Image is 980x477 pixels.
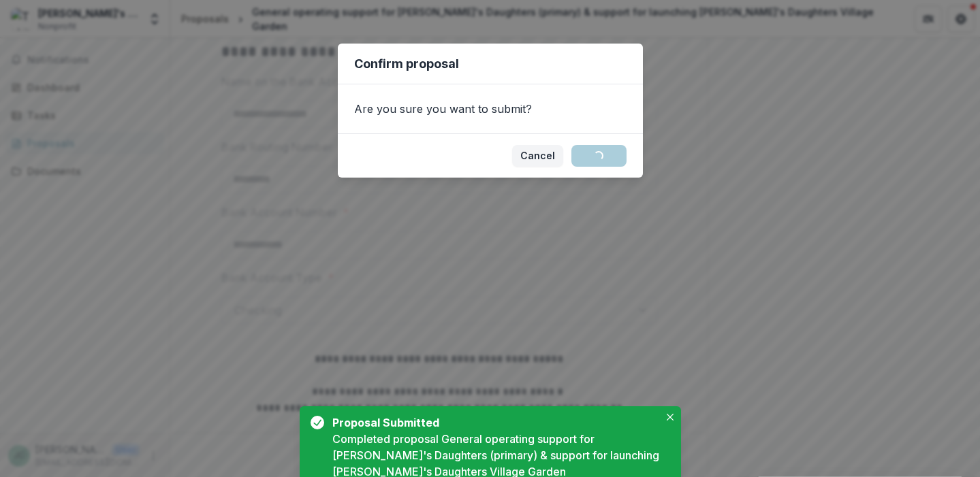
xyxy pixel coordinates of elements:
[332,414,654,431] div: Proposal Submitted
[512,145,563,167] button: Cancel
[338,44,643,84] header: Confirm proposal
[662,409,678,425] button: Close
[338,84,643,133] div: Are you sure you want to submit?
